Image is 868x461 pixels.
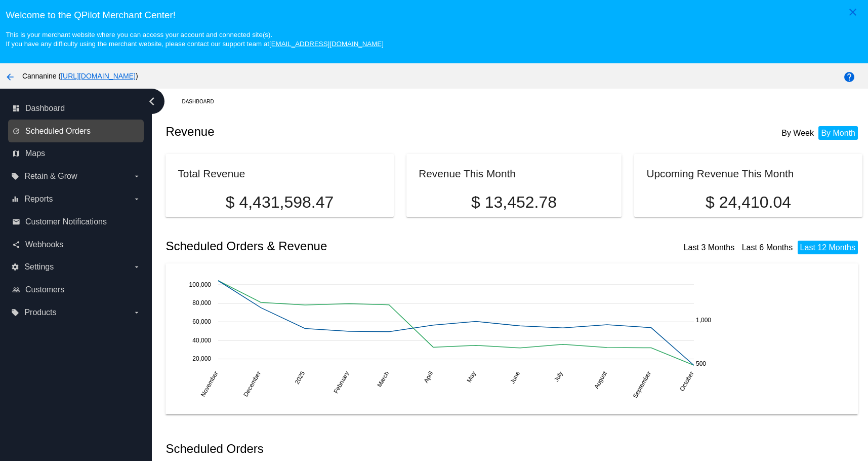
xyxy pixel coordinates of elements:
i: arrow_drop_down [133,172,141,180]
i: local_offer [11,309,19,317]
a: map Maps [12,145,141,162]
i: map [12,149,20,158]
a: Last 6 Months [742,243,793,252]
span: Retain & Grow [24,172,77,181]
text: April [423,370,435,385]
h2: Total Revenue [178,168,245,179]
h2: Revenue [166,125,514,139]
a: Last 12 Months [800,243,855,252]
a: [EMAIL_ADDRESS][DOMAIN_NAME] [269,40,384,48]
text: 2025 [294,370,307,385]
i: chevron_left [144,93,160,109]
i: arrow_drop_down [133,309,141,317]
span: Dashboard [25,104,65,113]
mat-icon: help [843,71,855,83]
text: February [333,370,351,395]
i: local_offer [11,172,19,180]
li: By Week [779,126,816,140]
i: people_outline [12,286,20,294]
text: 20,000 [193,355,212,362]
a: share Webhooks [12,237,141,253]
text: 100,000 [189,281,212,288]
text: 500 [696,360,706,367]
h3: Welcome to the QPilot Merchant Center! [6,10,862,21]
text: 40,000 [193,337,212,344]
i: arrow_drop_down [133,263,141,271]
small: This is your merchant website where you can access your account and connected site(s). If you hav... [6,31,383,48]
span: Settings [24,262,54,272]
i: equalizer [11,195,19,203]
span: Customer Notifications [25,217,107,226]
span: Maps [25,149,45,158]
a: people_outline Customers [12,282,141,298]
p: $ 13,452.78 [419,193,609,212]
a: update Scheduled Orders [12,123,141,139]
span: Customers [25,285,64,294]
i: share [12,241,20,249]
p: $ 24,410.04 [646,193,850,212]
i: dashboard [12,104,20,112]
a: Dashboard [182,94,223,109]
h2: Revenue This Month [419,168,516,179]
text: 1,000 [696,317,711,324]
mat-icon: arrow_back [4,71,16,83]
i: arrow_drop_down [133,195,141,203]
h2: Upcoming Revenue This Month [646,168,794,179]
a: email Customer Notifications [12,214,141,230]
text: 60,000 [193,318,212,325]
h2: Scheduled Orders & Revenue [166,239,514,253]
span: Scheduled Orders [25,127,91,136]
h2: Scheduled Orders [166,442,514,456]
text: May [466,370,477,384]
span: Products [24,308,56,317]
text: November [199,370,220,398]
text: December [242,370,263,398]
text: March [376,370,391,389]
i: update [12,127,20,135]
a: dashboard Dashboard [12,100,141,117]
i: settings [11,263,19,271]
span: Reports [24,195,53,204]
text: October [679,370,695,393]
text: August [593,370,609,390]
text: June [509,370,522,385]
p: $ 4,431,598.47 [178,193,381,212]
text: September [632,370,652,400]
a: [URL][DOMAIN_NAME] [61,72,136,80]
span: Webhooks [25,240,63,249]
mat-icon: close [847,6,859,18]
li: By Month [818,126,858,140]
text: July [553,370,564,383]
span: Cannanine ( ) [22,72,138,80]
a: Last 3 Months [684,243,735,252]
text: 80,000 [193,300,212,307]
i: email [12,218,20,226]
